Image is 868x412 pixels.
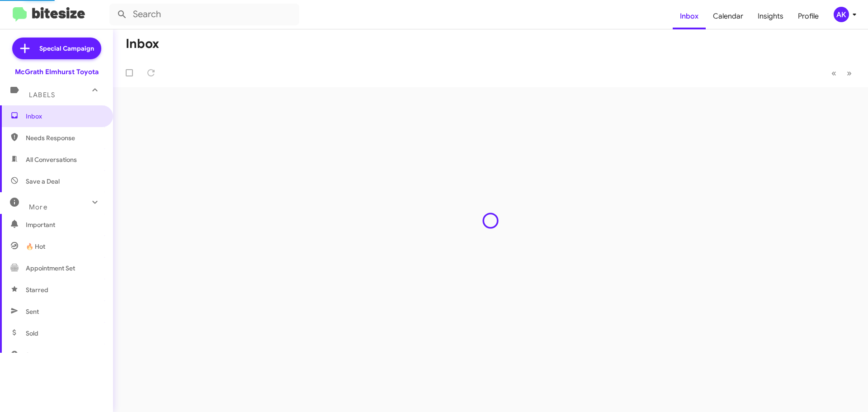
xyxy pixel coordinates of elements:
span: Save a Deal [26,177,60,186]
span: 🔥 Hot [26,242,45,251]
a: Profile [791,3,826,29]
span: Sent [26,307,39,316]
div: McGrath Elmhurst Toyota [15,67,99,76]
span: Sold [26,329,38,338]
nav: Page navigation example [826,64,857,82]
span: Labels [29,91,55,99]
span: Appointment Set [26,264,75,273]
div: AK [834,7,849,22]
span: « [831,67,836,79]
span: More [29,203,47,211]
a: Inbox [673,3,706,29]
button: Previous [826,64,842,82]
a: Calendar [706,3,750,29]
h1: Inbox [126,37,159,51]
span: Inbox [26,112,103,121]
span: Special Campaign [39,44,94,53]
span: All Conversations [26,155,77,164]
span: Starred [26,285,48,294]
span: Needs Response [26,133,103,142]
input: Search [109,4,299,25]
button: Next [841,64,857,82]
a: Insights [750,3,791,29]
a: Special Campaign [12,38,101,59]
span: Important [26,220,103,229]
span: Sold Responded [26,350,74,360]
button: AK [826,7,858,22]
span: » [847,67,852,79]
